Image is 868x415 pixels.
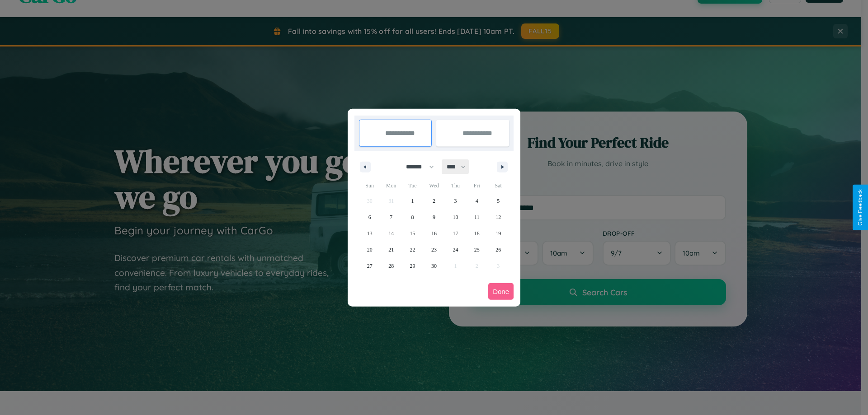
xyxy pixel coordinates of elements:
span: 9 [433,209,435,225]
span: Thu [445,178,466,193]
button: 24 [445,242,466,258]
button: 21 [380,242,401,258]
span: 14 [388,225,394,242]
span: Tue [402,178,423,193]
span: 28 [388,258,394,274]
span: 24 [453,242,458,258]
button: 18 [466,225,487,242]
span: 22 [410,242,415,258]
button: 3 [445,193,466,209]
button: 9 [423,209,444,225]
button: 14 [380,225,401,242]
span: 11 [474,209,480,225]
span: Wed [423,178,444,193]
button: 7 [380,209,401,225]
button: 16 [423,225,444,242]
button: 19 [488,225,509,242]
span: 18 [474,225,480,242]
button: 28 [380,258,401,274]
span: 15 [410,225,415,242]
span: 16 [431,225,437,242]
span: Sun [359,178,380,193]
span: 25 [474,242,480,258]
button: 4 [466,193,487,209]
button: Done [488,283,514,300]
span: 10 [453,209,458,225]
button: 5 [488,193,509,209]
div: Give Feedback [857,189,863,226]
span: 30 [431,258,437,274]
button: 29 [402,258,423,274]
span: 1 [411,193,414,209]
span: 13 [367,225,373,242]
span: 21 [388,242,394,258]
span: 23 [431,242,437,258]
span: 3 [454,193,457,209]
span: 4 [476,193,478,209]
button: 17 [445,225,466,242]
button: 6 [359,209,380,225]
button: 10 [445,209,466,225]
button: 30 [423,258,444,274]
span: 17 [453,225,458,242]
span: 8 [411,209,414,225]
span: Fri [466,178,487,193]
span: 20 [367,242,373,258]
button: 1 [402,193,423,209]
span: Mon [380,178,401,193]
button: 26 [488,242,509,258]
button: 12 [488,209,509,225]
span: 6 [368,209,371,225]
button: 25 [466,242,487,258]
button: 20 [359,242,380,258]
button: 13 [359,225,380,242]
span: 12 [495,209,501,225]
span: Sat [488,178,509,193]
span: 7 [390,209,392,225]
span: 27 [367,258,373,274]
button: 22 [402,242,423,258]
button: 2 [423,193,444,209]
button: 27 [359,258,380,274]
span: 29 [410,258,415,274]
button: 23 [423,242,444,258]
span: 2 [433,193,435,209]
span: 5 [497,193,500,209]
button: 15 [402,225,423,242]
button: 8 [402,209,423,225]
span: 19 [495,225,501,242]
button: 11 [466,209,487,225]
span: 26 [495,242,501,258]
